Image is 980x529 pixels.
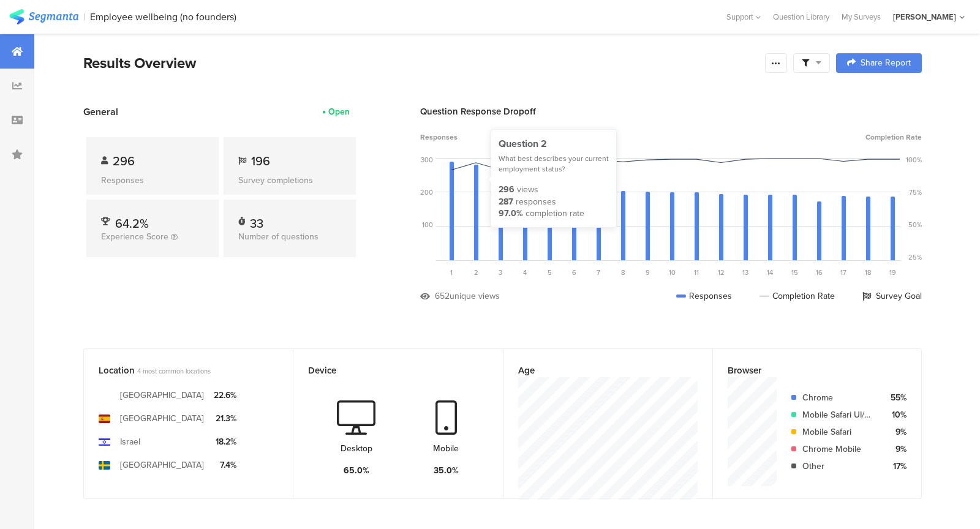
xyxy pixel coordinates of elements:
[474,268,478,277] span: 2
[840,268,846,277] span: 17
[101,174,204,187] div: Responses
[450,290,500,302] div: unique views
[802,408,875,421] div: Mobile Safari UI/WKWebView
[885,443,907,456] div: 9%
[120,412,204,425] div: [GEOGRAPHIC_DATA]
[238,230,318,243] span: Number of questions
[802,443,875,456] div: Chrome Mobile
[865,132,922,143] span: Completion Rate
[802,426,875,438] div: Mobile Safari
[767,11,835,23] a: Question Library
[726,7,761,26] div: Support
[572,268,576,277] span: 6
[526,208,584,220] div: completion rate
[120,435,140,448] div: Israel
[548,268,552,277] span: 5
[862,290,922,302] div: Survey Goal
[885,408,907,421] div: 10%
[889,268,896,277] span: 19
[137,366,211,376] span: 4 most common locations
[83,52,759,74] div: Results Overview
[885,460,907,473] div: 17%
[908,220,922,230] div: 50%
[516,196,556,208] div: responses
[421,155,433,165] div: 300
[420,132,458,143] span: Responses
[328,105,350,118] div: Open
[113,152,135,170] span: 296
[694,268,699,277] span: 11
[909,187,922,197] div: 75%
[676,290,732,302] div: Responses
[861,59,911,67] span: Share Report
[214,412,236,425] div: 21.3%
[865,268,871,277] span: 18
[308,364,467,377] div: Device
[621,268,625,277] span: 8
[433,442,459,455] div: Mobile
[646,268,650,277] span: 9
[250,214,263,227] div: 33
[90,11,236,23] div: Employee wellbeing (no founders)
[120,389,204,402] div: [GEOGRAPHIC_DATA]
[791,268,798,277] span: 15
[802,391,875,404] div: Chrome
[523,268,527,277] span: 4
[341,442,372,455] div: Desktop
[238,174,341,187] div: Survey completions
[120,459,204,471] div: [GEOGRAPHIC_DATA]
[422,220,433,230] div: 100
[669,268,676,277] span: 10
[517,184,538,196] div: views
[499,196,513,208] div: 287
[499,208,523,220] div: 97.0%
[499,184,514,196] div: 296
[885,426,907,438] div: 9%
[499,154,609,174] div: What best describes your current employment status?
[214,389,236,402] div: 22.6%
[499,268,502,277] span: 3
[99,364,258,377] div: Location
[518,364,677,377] div: Age
[893,11,956,23] div: [PERSON_NAME]
[759,290,835,302] div: Completion Rate
[9,9,78,24] img: segmanta logo
[816,268,823,277] span: 16
[885,391,907,404] div: 55%
[499,137,609,151] div: Question 2
[450,268,453,277] span: 1
[434,464,459,477] div: 35.0%
[435,290,450,302] div: 652
[344,464,369,477] div: 65.0%
[420,187,433,197] div: 200
[767,268,773,277] span: 14
[802,460,875,473] div: Other
[728,364,886,377] div: Browser
[214,459,236,471] div: 7.4%
[835,11,887,23] a: My Surveys
[908,252,922,262] div: 25%
[83,10,85,24] div: |
[420,105,922,118] div: Question Response Dropoff
[742,268,748,277] span: 13
[597,268,600,277] span: 7
[718,268,725,277] span: 12
[101,230,168,243] span: Experience Score
[115,214,149,233] span: 64.2%
[214,435,236,448] div: 18.2%
[83,105,118,119] span: General
[251,152,270,170] span: 196
[906,155,922,165] div: 100%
